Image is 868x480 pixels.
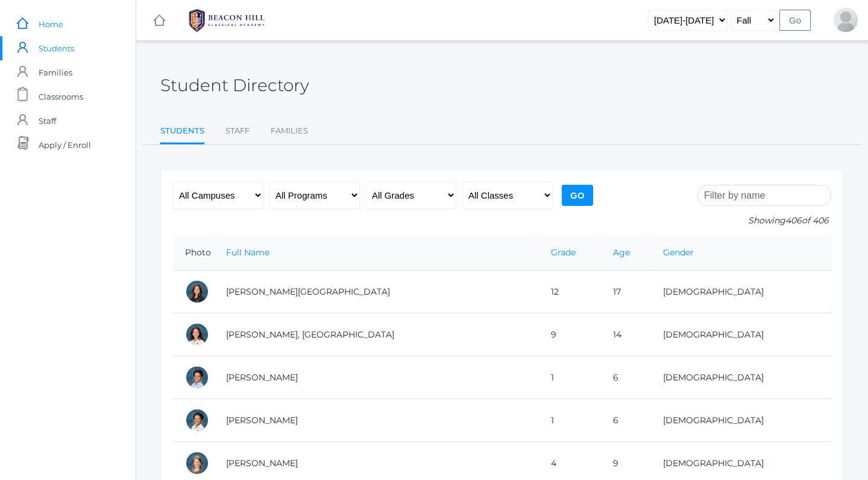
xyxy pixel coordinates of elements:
[173,235,214,270] th: Photo
[39,36,74,60] span: Students
[181,5,272,36] img: BHCALogos-05-308ed15e86a5a0abce9b8dd61676a3503ac9727e845dece92d48e8588c001991.png
[160,119,204,145] a: Students
[651,270,831,313] td: [DEMOGRAPHIC_DATA]
[651,356,831,399] td: [DEMOGRAPHIC_DATA]
[214,356,539,399] td: [PERSON_NAME]
[539,270,601,313] td: 12
[562,185,593,206] input: Go
[225,119,250,143] a: Staff
[601,313,651,356] td: 14
[539,313,601,356] td: 9
[214,270,539,313] td: [PERSON_NAME][GEOGRAPHIC_DATA]
[185,408,209,432] div: Grayson Abrea
[185,451,209,475] div: Amelia Adams
[39,12,63,36] span: Home
[551,247,576,258] a: Grade
[601,399,651,442] td: 6
[697,214,831,227] p: Showing of 406
[613,247,630,258] a: Age
[663,247,694,258] a: Gender
[214,313,539,356] td: [PERSON_NAME], [GEOGRAPHIC_DATA]
[539,399,601,442] td: 1
[214,399,539,442] td: [PERSON_NAME]
[779,10,811,31] input: Go
[185,280,209,304] div: Charlotte Abdulla
[539,356,601,399] td: 1
[271,119,308,143] a: Families
[160,76,309,95] h2: Student Directory
[601,356,651,399] td: 6
[185,365,209,389] div: Dominic Abrea
[39,133,91,157] span: Apply / Enroll
[39,85,83,109] span: Classrooms
[834,8,858,32] div: Stephen Long
[651,313,831,356] td: [DEMOGRAPHIC_DATA]
[185,322,209,347] div: Phoenix Abdulla
[601,270,651,313] td: 17
[39,60,72,85] span: Families
[226,247,269,258] a: Full Name
[697,185,831,206] input: Filter by name
[651,399,831,442] td: [DEMOGRAPHIC_DATA]
[39,109,56,133] span: Staff
[785,215,802,226] span: 406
